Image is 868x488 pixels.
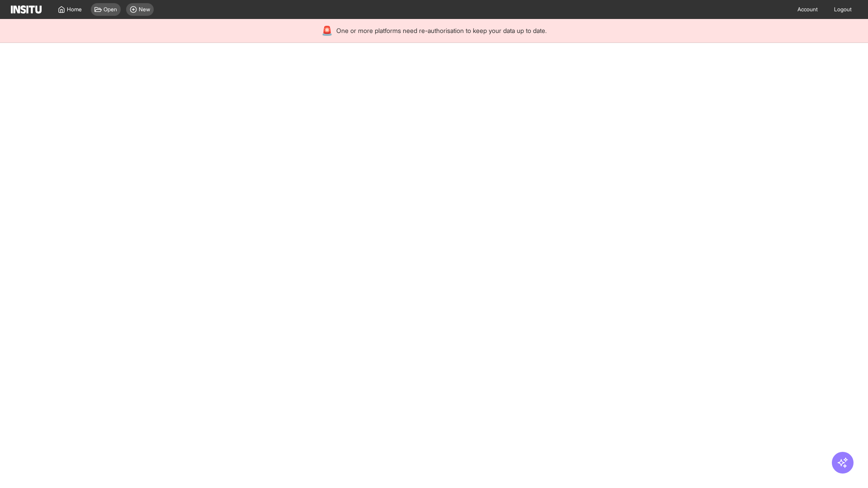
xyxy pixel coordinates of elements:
[139,6,150,13] span: New
[336,26,547,35] span: One or more platforms need re-authorisation to keep your data up to date.
[321,24,333,37] div: 🚨
[104,6,117,13] span: Open
[67,6,82,13] span: Home
[11,5,42,14] img: Logo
